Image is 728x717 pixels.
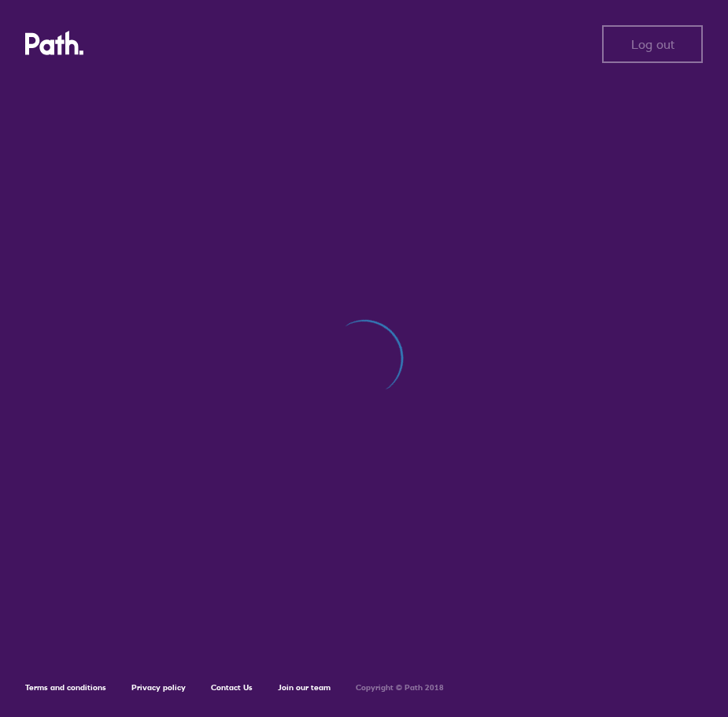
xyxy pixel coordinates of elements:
button: Log out [602,25,703,63]
a: Join our team [278,682,331,693]
a: Privacy policy [131,682,186,693]
a: Terms and conditions [25,682,106,693]
span: Log out [631,37,674,51]
h6: Copyright © Path 2018 [356,683,444,693]
a: Contact Us [211,682,253,693]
